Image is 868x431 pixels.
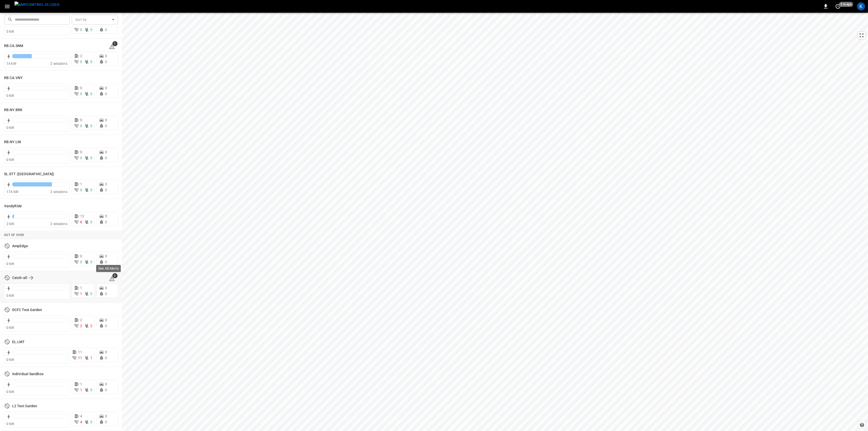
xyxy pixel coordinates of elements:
span: 2 sessions [50,62,67,66]
span: 0 [90,60,92,64]
span: 2 [80,318,82,322]
span: 2 kW [6,222,14,226]
h6: DCFC Test Garden [12,307,42,313]
h6: Individual Sandbox [12,371,43,377]
span: 2 [80,324,82,328]
span: 2 [90,324,92,328]
span: 0 kW [6,326,14,330]
span: 0 [80,260,82,264]
span: 6 [80,220,82,224]
span: 1 [80,382,82,386]
span: 0 [80,254,82,258]
span: 0 kW [6,126,14,130]
span: 0 [90,188,92,192]
span: 2 [112,273,117,278]
span: 0 [90,420,92,424]
span: 0 [80,156,82,160]
span: 0 [105,54,107,58]
button: set refresh interval [834,2,842,10]
span: 0 [105,220,107,224]
span: 0 [80,188,82,192]
span: 0 [90,388,92,392]
span: 0 [80,60,82,64]
span: 0 [105,382,107,386]
span: 0 [80,124,82,128]
span: 0 [90,156,92,160]
span: 0 kW [6,30,14,34]
h6: RB.NY.LNI [4,139,21,145]
span: 0 [105,86,107,90]
span: 0 [80,118,82,122]
span: 0 [105,260,107,264]
span: 0 [105,60,107,64]
span: 11 [78,350,82,354]
span: 0 [80,92,82,96]
strong: Out of View [4,233,24,237]
span: 0 [105,254,107,258]
h6: L2 Test Garden [12,404,37,409]
span: 0 [105,156,107,160]
span: 0 kW [6,358,14,362]
span: 0 kW [6,390,14,394]
span: 0 [105,420,107,424]
span: 0 [90,220,92,224]
span: 12 [80,214,84,218]
span: 0 [105,356,107,360]
span: 5 [105,214,107,218]
span: 0 [105,124,107,128]
span: 0 [105,188,107,192]
div: profile-icon [857,2,865,10]
span: 1 [80,292,82,296]
span: 2 m ago [839,2,853,7]
span: 0 [90,92,92,96]
span: 4 [80,414,82,418]
span: 0 [105,292,107,296]
span: 0 [105,414,107,418]
h6: VandyRide [4,204,22,209]
span: 0 [105,350,107,354]
span: 2 [80,54,82,58]
span: 0 kW [6,94,14,98]
h6: EL.LMT [12,339,25,345]
span: 14 kW [6,62,16,66]
span: 0 [105,118,107,122]
span: 174 kW [6,190,18,194]
span: 0 [90,260,92,264]
h6: Catch-all [12,275,27,281]
h6: RB.NY.BRK [4,107,22,113]
span: 0 [80,150,82,154]
h6: AmpEdge [12,243,28,249]
span: 0 [105,318,107,322]
span: 0 kW [6,294,14,298]
span: 0 [105,92,107,96]
span: 1 [112,41,117,46]
span: 3 [105,182,107,186]
p: See All Alerts [98,266,119,271]
h6: RB.CA.VNY [4,75,23,81]
img: ampcontrol.io logo [14,2,60,8]
span: 0 [90,28,92,32]
span: 0 kW [6,158,14,162]
span: 0 [105,150,107,154]
span: 1 [80,182,82,186]
span: 0 [105,324,107,328]
span: 2 sessions [50,190,67,194]
span: 0 [90,124,92,128]
span: 1 [80,286,82,290]
span: 0 [80,86,82,90]
h6: RB.CA.SNM [4,43,23,49]
h6: SL.STT (Statesville) [4,171,54,177]
span: 0 kW [6,422,14,426]
span: 4 [80,420,82,424]
span: 0 kW [6,262,14,266]
span: 2 sessions [50,222,67,226]
span: 0 [105,286,107,290]
span: 1 [90,356,92,360]
span: 0 [105,388,107,392]
span: 1 [80,388,82,392]
span: 0 [90,292,92,296]
span: 0 [105,28,107,32]
span: 0 [80,28,82,32]
span: 11 [78,356,82,360]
